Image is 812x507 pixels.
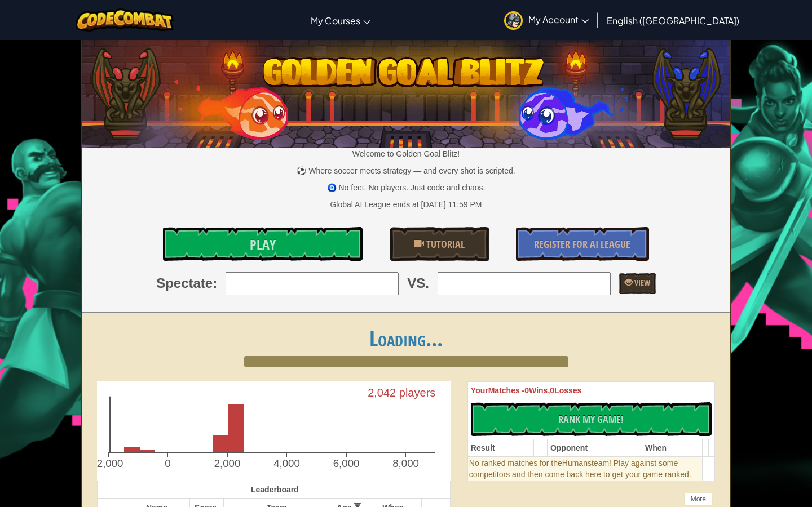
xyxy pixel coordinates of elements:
text: 4,000 [273,457,300,469]
span: Losses [554,386,581,395]
span: Your [471,386,488,395]
p: Welcome to Golden Goal Blitz! [82,148,730,159]
p: ⚽ Where soccer meets strategy — and every shot is scripted. [82,165,730,176]
text: 2,000 [214,457,241,469]
a: English ([GEOGRAPHIC_DATA]) [601,5,745,35]
img: avatar [504,11,523,30]
span: Register for AI League [534,237,630,251]
a: Register for AI League [516,227,649,261]
span: : [213,274,217,293]
p: 🧿 No feet. No players. Just code and chaos. [82,182,730,193]
a: My Account [498,2,594,38]
span: No ranked matches for the [469,459,562,468]
img: Golden Goal [82,35,730,148]
th: 0 0 [467,382,714,399]
div: Global AI League ends at [DATE] 11:59 PM [330,199,482,210]
a: Tutorial [390,227,489,261]
th: Result [467,439,533,457]
text: 6,000 [333,457,360,469]
button: Rank My Game! [471,402,712,436]
span: My Account [528,14,589,25]
span: Play [250,235,276,253]
span: VS. [407,274,429,293]
th: When [642,439,702,457]
h1: Loading... [82,327,730,350]
th: Opponent [547,439,642,457]
text: 8,000 [392,457,419,469]
span: Wins, [529,386,550,395]
a: My Courses [305,5,376,35]
text: 0 [165,457,170,469]
span: English ([GEOGRAPHIC_DATA]) [607,15,739,26]
span: Tutorial [424,237,465,251]
td: Humans [467,457,702,481]
div: More [685,492,712,506]
span: My Courses [311,15,360,26]
span: Matches - [488,386,525,395]
img: CodeCombat logo [76,8,174,32]
span: Leaderboard [251,485,299,494]
span: Spectate [156,274,213,293]
text: 2,042 players [368,386,435,399]
span: View [633,277,650,288]
span: Rank My Game! [558,412,624,426]
text: -2,000 [94,457,123,469]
